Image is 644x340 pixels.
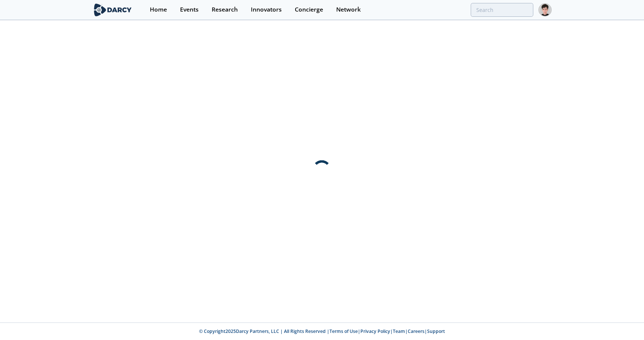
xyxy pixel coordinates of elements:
a: Careers [408,328,424,334]
img: logo-wide.svg [92,3,133,16]
div: Home [150,7,167,13]
div: Concierge [295,7,323,13]
a: Support [427,328,445,334]
p: © Copyright 2025 Darcy Partners, LLC | All Rights Reserved | | | | | [46,328,598,335]
div: Research [212,7,238,13]
div: Events [180,7,199,13]
div: Innovators [251,7,282,13]
img: Profile [539,3,552,16]
a: Team [393,328,405,334]
a: Terms of Use [329,328,358,334]
input: Advanced Search [471,3,533,17]
div: Network [336,7,361,13]
a: Privacy Policy [360,328,390,334]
